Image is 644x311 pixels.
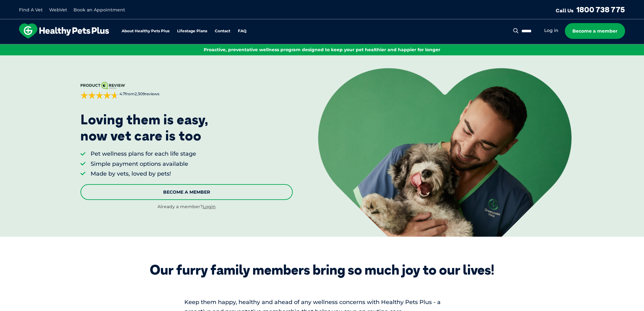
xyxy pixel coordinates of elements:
[19,7,43,13] a: Find A Vet
[91,150,196,158] li: Pet wellness plans for each life stage
[238,29,246,33] a: FAQ
[80,184,293,200] a: Become A Member
[122,29,169,33] a: About Healthy Pets Plus
[118,91,159,97] span: from
[80,82,293,99] a: 4.7from2,309reviews
[73,7,125,13] a: Book an Appointment
[49,7,67,13] a: WebVet
[150,262,494,278] div: Our furry family members bring so much joy to our lives!
[19,23,109,39] img: hpp-logo
[556,7,574,14] span: Call Us
[119,91,125,96] strong: 4.7
[177,29,207,33] a: Lifestage Plans
[556,5,625,14] a: Call Us1800 738 775
[80,204,293,210] div: Already a member?
[91,170,196,178] li: Made by vets, loved by pets!
[203,204,216,209] a: Login
[544,28,558,34] a: Log in
[204,47,440,53] span: Proactive, preventative wellness program designed to keep your pet healthier and happier for longer
[80,91,118,99] div: 4.7 out of 5 stars
[215,29,230,33] a: Contact
[565,23,625,39] a: Become a member
[135,91,159,96] span: 2,309 reviews
[91,160,196,168] li: Simple payment options available
[318,68,571,236] img: <p>Loving them is easy, <br /> now vet care is too</p>
[512,28,520,34] button: Search
[80,112,208,144] p: Loving them is easy, now vet care is too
